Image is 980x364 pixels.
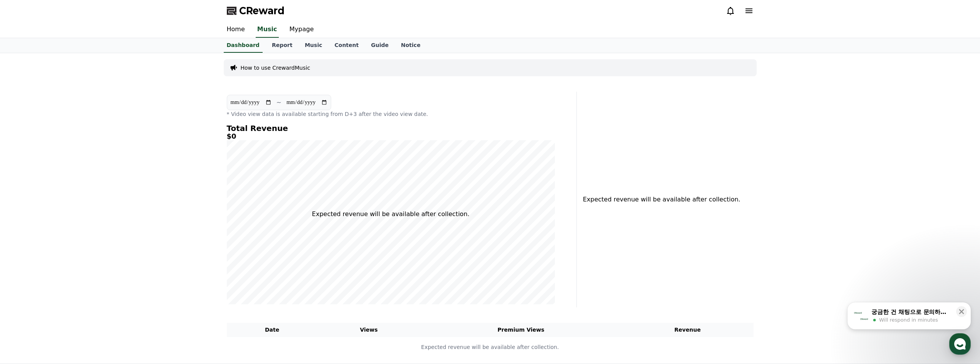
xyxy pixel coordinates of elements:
a: Home [221,22,251,38]
span: Home [20,256,33,262]
a: Music [298,38,328,53]
span: CReward [239,5,285,17]
a: Content [328,38,365,53]
p: Expected revenue will be available after collection. [227,343,753,351]
p: Expected revenue will be available after collection. [312,210,469,219]
h4: Total Revenue [227,124,555,133]
h5: $0 [227,133,555,140]
a: Report [266,38,299,53]
a: Dashboard [224,38,263,53]
a: Mypage [283,22,320,38]
span: Messages [64,256,87,262]
a: Home [2,244,51,263]
a: Guide [365,38,395,53]
p: * Video view data is available starting from D+3 after the video view date. [227,110,555,118]
a: Music [256,22,279,38]
a: How to use CrewardMusic [241,64,310,72]
a: Notice [395,38,427,53]
p: ~ [276,98,281,107]
th: Views [318,323,420,337]
th: Premium Views [420,323,622,337]
a: Settings [99,244,148,263]
th: Date [227,323,318,337]
th: Revenue [622,323,754,337]
p: Expected revenue will be available after collection. [583,195,736,204]
a: CReward [227,5,285,17]
span: Settings [114,256,133,262]
a: Messages [51,244,99,263]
